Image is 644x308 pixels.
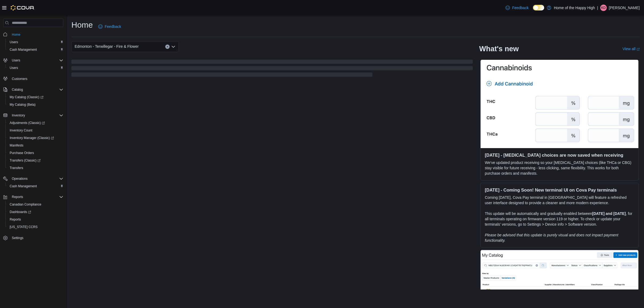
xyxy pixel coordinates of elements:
[5,93,65,101] a: My Catalog (Classic)
[10,40,18,44] span: Users
[10,184,37,188] span: Cash Management
[171,45,175,49] button: Open list of options
[623,47,640,51] a: View allExternal link
[5,127,65,134] button: Inventory Count
[8,101,63,108] span: My Catalog (Beta)
[12,177,28,181] span: Operations
[5,101,65,108] button: My Catalog (Beta)
[12,32,20,37] span: Home
[5,208,65,216] a: Dashboards
[10,47,37,52] span: Cash Management
[5,46,65,53] button: Cash Management
[485,211,634,227] p: This update will be automatically and gradually enabled between , for all terminals operating on ...
[165,45,170,49] button: Clear input
[10,31,23,38] a: Home
[8,120,47,126] a: Adjustments (Classic)
[1,57,65,64] button: Users
[105,24,121,29] span: Feedback
[10,143,23,148] span: Manifests
[12,113,25,118] span: Inventory
[8,94,46,100] a: My Catalog (Classic)
[8,209,33,215] a: Dashboards
[8,216,23,223] a: Reports
[512,5,528,10] span: Feedback
[503,2,530,13] a: Feedback
[10,128,32,133] span: Inventory Count
[96,21,123,32] a: Feedback
[10,225,38,229] span: [US_STATE] CCRS
[8,135,63,141] span: Inventory Manager (Classic)
[8,150,63,156] span: Purchase Orders
[3,28,63,256] nav: Complex example
[485,233,618,243] em: Please be advised that this update is purely visual and does not impact payment functionality.
[8,209,63,215] span: Dashboards
[8,224,40,230] a: [US_STATE] CCRS
[10,217,21,222] span: Reports
[10,112,63,119] span: Inventory
[10,57,22,64] button: Users
[10,121,45,125] span: Adjustments (Classic)
[5,157,65,164] a: Transfers (Classic)
[479,45,519,53] h2: What's new
[1,30,65,38] button: Home
[8,46,63,53] span: Cash Management
[609,5,640,11] p: [PERSON_NAME]
[1,75,65,83] button: Customers
[1,86,65,93] button: Catalog
[8,165,63,171] span: Transfers
[12,236,23,240] span: Settings
[8,127,63,134] span: Inventory Count
[10,235,25,241] a: Settings
[554,5,595,11] p: Home of the Happy High
[12,58,20,63] span: Users
[10,158,41,163] span: Transfers (Classic)
[71,20,93,30] h1: Home
[12,87,23,92] span: Catalog
[10,194,63,200] span: Reports
[600,5,607,11] div: Kevin Dubitz
[10,112,27,119] button: Inventory
[5,201,65,208] button: Canadian Compliance
[10,86,63,93] span: Catalog
[8,150,36,156] a: Purchase Orders
[8,183,39,189] a: Cash Management
[601,5,606,11] span: KD
[10,175,30,182] button: Operations
[592,211,626,216] strong: [DATE] and [DATE]
[8,65,63,71] span: Users
[10,136,54,140] span: Inventory Manager (Classic)
[10,202,41,207] span: Canadian Compliance
[5,142,65,149] button: Manifests
[8,94,63,100] span: My Catalog (Classic)
[12,77,27,81] span: Customers
[10,76,30,82] a: Customers
[1,112,65,119] button: Inventory
[10,95,43,99] span: My Catalog (Classic)
[8,157,43,164] a: Transfers (Classic)
[485,160,634,176] p: We've updated product receiving so your [MEDICAL_DATA] choices (like THCa or CBG) stay visible fo...
[12,195,23,199] span: Reports
[8,157,63,164] span: Transfers (Classic)
[8,201,43,208] a: Canadian Compliance
[1,234,65,242] button: Settings
[8,183,63,189] span: Cash Management
[11,5,35,10] img: Cova
[8,46,39,53] a: Cash Management
[75,43,139,50] span: Edmonton - Terwillegar - Fire & Flower
[10,151,34,155] span: Purchase Orders
[10,31,63,38] span: Home
[10,210,31,214] span: Dashboards
[485,195,634,206] p: Coming [DATE], Cova Pay terminal in [GEOGRAPHIC_DATA] will feature a refreshed user interface des...
[8,120,63,126] span: Adjustments (Classic)
[8,127,35,134] a: Inventory Count
[5,216,65,223] button: Reports
[5,164,65,172] button: Transfers
[5,38,65,46] button: Users
[8,165,25,171] a: Transfers
[8,142,25,149] a: Manifests
[10,66,18,70] span: Users
[8,39,20,45] a: Users
[10,194,25,200] button: Reports
[5,182,65,190] button: Cash Management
